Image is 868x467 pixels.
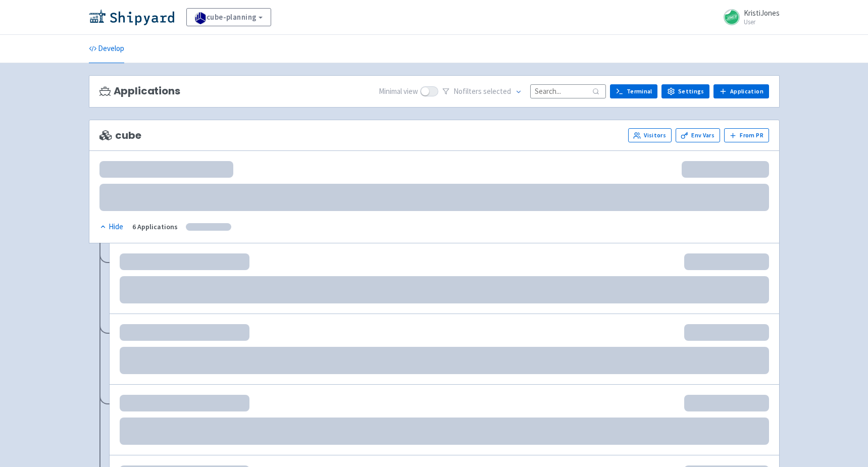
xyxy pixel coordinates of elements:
[379,86,418,97] span: Minimal view
[453,86,511,97] span: No filter s
[89,35,124,63] a: Develop
[610,84,657,98] a: Terminal
[132,221,178,233] div: 6 Applications
[676,128,720,142] a: Env Vars
[718,9,780,25] a: KristiJones User
[99,85,180,97] h3: Applications
[186,8,271,26] a: cube-planning
[99,130,141,141] span: cube
[744,19,780,25] small: User
[89,9,174,25] img: Shipyard logo
[483,86,511,96] span: selected
[724,128,769,142] button: From PR
[744,8,780,18] span: KristiJones
[99,221,123,233] div: Hide
[628,128,672,142] a: Visitors
[661,84,709,98] a: Settings
[99,221,124,233] button: Hide
[713,84,769,98] a: Application
[530,84,606,98] input: Search...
